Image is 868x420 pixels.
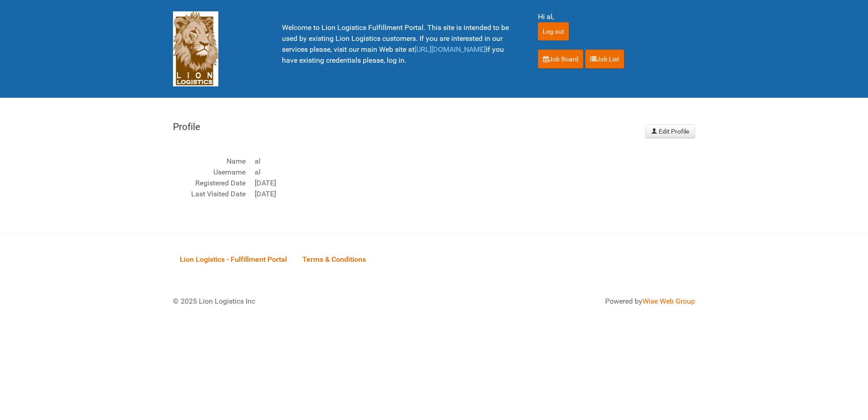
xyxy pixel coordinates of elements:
[538,11,695,22] div: Hi al,
[166,289,429,314] div: © 2025 Lion Logistics Inc
[255,156,634,167] dd: al
[255,178,634,189] dd: [DATE]
[645,125,695,138] a: Edit Profile
[282,22,515,66] p: Welcome to Lion Logistics Fulfillment Portal. This site is intended to be used by existing Lion L...
[255,189,634,200] dd: [DATE]
[180,255,287,264] span: Lion Logistics - Fulfillment Portal
[173,11,218,86] img: Lion Logistics
[173,44,218,53] a: Lion Logistics
[445,296,695,307] div: Powered by
[302,255,366,264] span: Terms & Conditions
[173,245,294,273] a: Lion Logistics - Fulfillment Portal
[585,50,624,69] a: Job List
[538,22,569,40] input: Log out
[414,45,486,54] a: [URL][DOMAIN_NAME]
[173,189,246,200] dt: Last Visited Date
[538,50,583,69] a: Job Board
[642,297,695,305] a: Wise Web Group
[173,178,246,189] dt: Registered Date
[173,120,634,134] legend: Profile
[173,167,246,178] dt: Username
[173,156,246,167] dt: Name
[255,167,634,178] dd: al
[296,245,373,273] a: Terms & Conditions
